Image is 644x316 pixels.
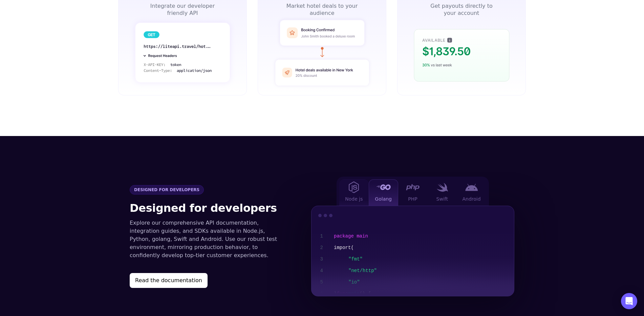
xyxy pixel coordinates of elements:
span: Golang [375,196,392,202]
img: Node js [349,181,359,193]
div: Open Intercom Messenger [621,293,637,309]
span: "fmt" "net/http" "io" [348,253,523,288]
div: Get payouts directly to your account [425,2,498,17]
span: PHP [408,196,417,202]
div: Integrate our developer friendly API [146,2,219,17]
h2: Designed for developers [130,200,284,216]
img: PHP [406,184,420,190]
img: Android [465,184,478,191]
span: Android [463,196,481,202]
span: func [337,291,348,296]
span: () { [360,291,371,296]
img: Golang [376,184,391,190]
img: Swift [436,183,448,192]
div: Market hotel deals to your audience [285,2,358,17]
span: package main [334,233,368,239]
span: ) [334,291,337,296]
span: ( [351,245,353,250]
a: Read the documentation [130,273,284,288]
span: main [348,291,360,296]
span: Designed for developers [130,185,204,195]
p: Explore our comprehensive API documentation, integration guides, and SDKs available in Node.js, P... [130,219,284,259]
span: Swift [436,196,448,202]
span: Node js [345,196,363,202]
button: Read the documentation [130,273,208,288]
span: import [334,245,351,250]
